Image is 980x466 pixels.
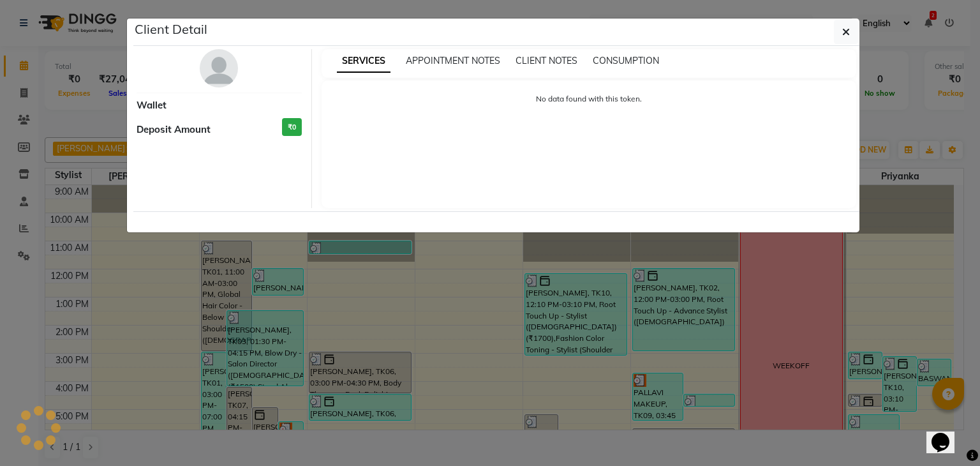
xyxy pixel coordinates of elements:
span: Deposit Amount [137,123,211,137]
span: CONSUMPTION [593,55,659,66]
h3: ₹0 [282,118,302,137]
h5: Client Detail [135,20,207,39]
span: Wallet [137,98,167,113]
span: APPOINTMENT NOTES [406,55,500,66]
p: No data found with this token. [334,93,844,105]
iframe: chat widget [926,415,967,453]
span: CLIENT NOTES [516,55,577,66]
img: avatar [200,49,238,87]
span: SERVICES [337,50,390,73]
